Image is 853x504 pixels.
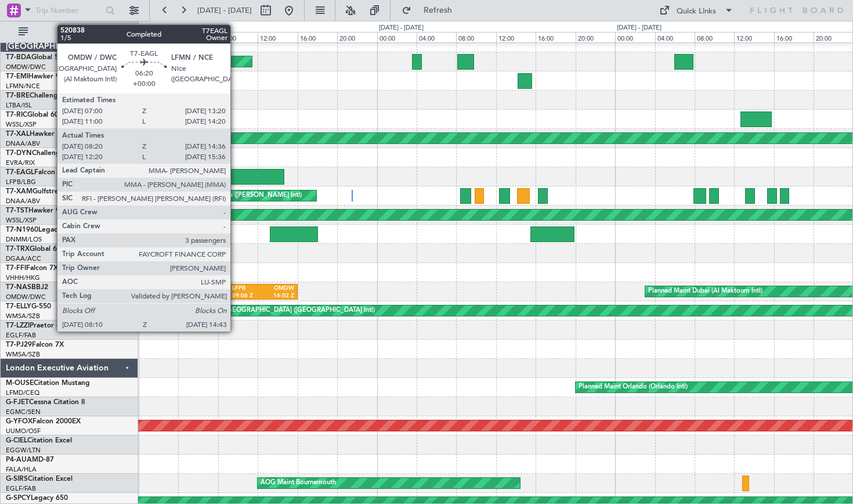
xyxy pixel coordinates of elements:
div: [DATE] - [DATE] [379,23,424,33]
a: UUMO/OSF [6,427,41,435]
div: Planned Maint Abuja ([PERSON_NAME] Intl) [171,187,302,204]
a: DNMM/LOS [6,235,42,244]
a: LFMN/NCE [6,82,40,91]
div: 12:00 [496,32,536,42]
a: T7-NASBBJ2 [6,284,48,291]
a: G-YFOXFalcon 2000EX [6,418,81,425]
span: G-YFOX [6,418,32,425]
a: G-CIELCitation Excel [6,437,72,444]
a: T7-BREChallenger 604 [6,92,79,99]
div: 04:00 [178,32,218,42]
div: 20:00 [576,32,615,42]
a: LFMD/CEQ [6,388,39,397]
div: 08:00 [695,32,734,42]
span: All Aircraft [30,28,122,36]
a: P4-AUAMD-87 [6,456,54,463]
div: 08:00 [456,32,496,42]
span: T7-RIC [6,111,27,118]
span: T7-TRX [6,246,30,253]
a: G-SPCYLegacy 650 [6,495,68,502]
div: 04:00 [417,32,456,42]
a: DNAA/ABV [6,197,40,206]
a: OMDW/DWC [6,63,46,71]
span: T7-DYN [6,150,32,157]
a: T7-RICGlobal 6000 [6,111,67,118]
button: Refresh [396,1,466,20]
div: 00:00 [377,32,417,42]
span: T7-EAGL [6,169,34,176]
a: DGAA/ACC [6,254,41,263]
span: T7-N1960 [6,226,38,233]
span: T7-XAM [6,188,32,195]
a: VHHH/HKG [6,273,40,282]
span: T7-BRE [6,92,30,99]
a: EGLF/FAB [6,331,36,340]
a: WSSL/XSP [6,216,37,225]
span: T7-XAL [6,131,30,138]
div: Planned Maint Orlando (Orlando Intl) [579,379,688,396]
div: 16:02 Z [263,292,294,300]
a: T7-PJ29Falcon 7X [6,341,64,348]
div: AOG Maint Bournemouth [261,474,336,492]
span: M-OUSE [6,380,34,387]
a: DNAA/ABV [6,139,40,148]
a: T7-XAMGulfstream G-200 [6,188,90,195]
button: Quick Links [653,1,739,20]
div: 04:00 [655,32,695,42]
span: [DATE] - [DATE] [197,5,252,16]
div: Planned Maint Dubai (Al Maktoum Intl) [648,283,762,300]
div: 09:06 Z [232,292,263,300]
a: G-SIRSCitation Excel [6,476,73,483]
div: 12:00 [734,32,774,42]
span: T7-BDA [6,54,31,61]
div: LFPB [232,285,263,293]
span: G-SIRS [6,476,28,483]
a: T7-DYNChallenger 604 [6,150,82,157]
a: LTBA/ISL [6,101,32,110]
span: T7-PJ29 [6,341,32,348]
span: T7-EMI [6,73,28,80]
div: Planned Maint [GEOGRAPHIC_DATA] ([GEOGRAPHIC_DATA] Intl) [181,302,375,319]
a: T7-XALHawker 850XP [6,131,78,138]
div: [DATE] - [DATE] [140,23,185,33]
button: All Aircraft [13,23,126,41]
a: EVRA/RIX [6,159,35,167]
a: WMSA/SZB [6,312,40,321]
a: T7-EAGLFalcon 8X [6,169,66,176]
a: T7-N1960Legacy 650 [6,226,75,233]
a: LFPB/LBG [6,178,36,186]
div: 00:00 [139,32,178,42]
a: EGMC/SEN [6,408,41,416]
div: Quick Links [677,6,716,17]
a: T7-ELLYG-550 [6,303,51,310]
div: 16:00 [774,32,814,42]
span: T7-NAS [6,284,31,291]
span: P4-AUA [6,456,32,463]
span: T7-TST [6,207,28,214]
div: 08:00 [218,32,258,42]
div: [DATE] - [DATE] [617,23,662,33]
div: 20:00 [814,32,853,42]
span: T7-LZZI [6,322,30,329]
span: G-SPCY [6,495,31,502]
a: T7-BDAGlobal 5000 [6,54,71,61]
a: T7-TSTHawker 900XP [6,207,77,214]
input: Trip Number [35,2,102,19]
a: T7-EMIHawker 900XP [6,73,77,80]
a: G-FJETCessna Citation II [6,399,85,406]
a: T7-TRXGlobal 6500 [6,246,69,253]
a: WMSA/SZB [6,350,40,359]
a: FALA/HLA [6,465,37,474]
div: 12:00 [258,32,297,42]
a: OMDW/DWC [6,293,46,301]
span: T7-FFI [6,265,26,272]
a: EGLF/FAB [6,484,36,493]
div: 20:00 [337,32,377,42]
span: G-FJET [6,399,29,406]
div: 00:00 [615,32,655,42]
a: EGGW/LTN [6,446,41,455]
a: WSSL/XSP [6,120,37,129]
div: OMDW [263,285,294,293]
span: Refresh [414,6,462,15]
a: M-OUSECitation Mustang [6,380,90,387]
